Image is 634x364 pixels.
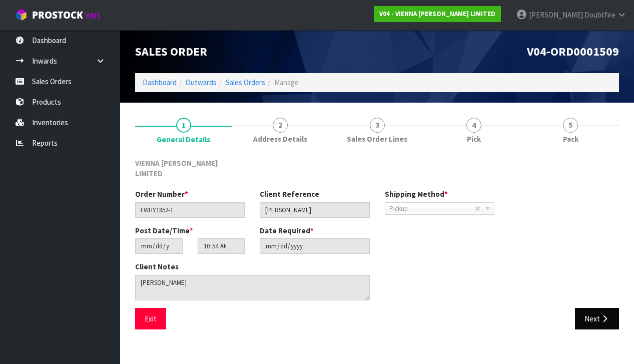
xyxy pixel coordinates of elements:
span: ProStock [32,9,83,22]
span: General Details [135,150,619,337]
span: V04-ORD0001509 [527,44,619,59]
span: Sales Order Lines [347,134,407,144]
span: VIENNA [PERSON_NAME] LIMITED [135,158,218,178]
span: 3 [370,118,385,133]
span: Pick [467,134,481,144]
small: WMS [85,11,101,21]
strong: V04 - VIENNA [PERSON_NAME] LIMITED [379,10,495,18]
span: 4 [466,118,481,133]
span: Pack [563,134,578,144]
span: Doubtfire [584,10,615,20]
span: Sales Order [135,44,207,59]
span: 5 [563,118,578,133]
span: 2 [273,118,288,133]
label: Shipping Method [385,189,448,199]
button: Next [575,308,619,329]
input: Order Number [135,202,245,218]
a: Outwards [186,78,217,87]
a: Sales Orders [226,78,265,87]
label: Post Date/Time [135,225,193,236]
span: [PERSON_NAME] [529,10,583,20]
span: Manage [274,78,299,87]
span: General Details [157,134,210,145]
label: Date Required [260,225,314,236]
label: Client Reference [260,189,319,199]
label: Order Number [135,189,188,199]
span: Pickup [389,203,475,215]
button: Exit [135,308,166,329]
a: Dashboard [143,78,177,87]
img: cube-alt.png [15,9,28,21]
label: Client Notes [135,261,179,272]
span: 1 [176,118,191,133]
span: Address Details [253,134,307,144]
input: Client Reference [260,202,369,218]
